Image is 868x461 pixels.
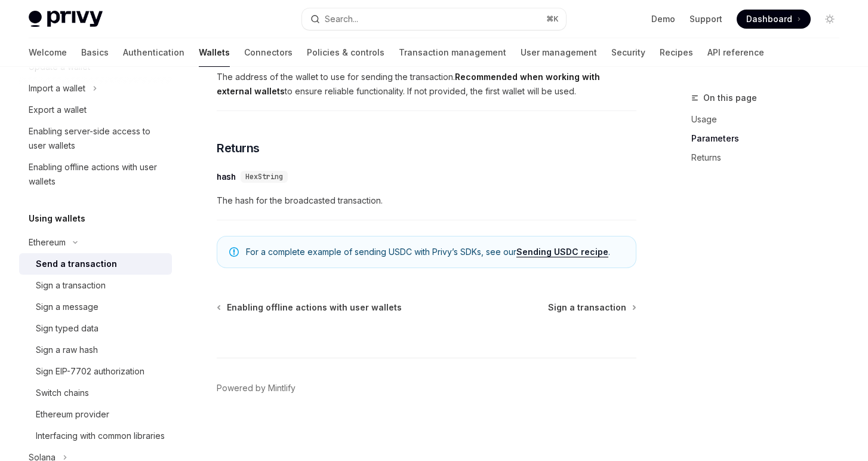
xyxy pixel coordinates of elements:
[29,81,85,96] div: Import a wallet
[707,38,764,67] a: API reference
[29,235,66,250] div: Ethereum
[36,386,89,400] div: Switch chains
[229,247,239,257] svg: Note
[399,38,506,67] a: Transaction management
[611,38,645,67] a: Security
[691,148,849,167] a: Returns
[19,361,172,382] a: Sign EIP-7702 authorization
[660,38,693,67] a: Recipes
[36,429,165,443] div: Interfacing with common libraries
[516,247,608,257] a: Sending USDC recipe
[19,99,172,121] a: Export a wallet
[81,38,109,67] a: Basics
[307,38,384,67] a: Policies & controls
[19,78,172,99] button: Import a wallet
[651,13,675,25] a: Demo
[36,300,99,314] div: Sign a message
[691,110,849,129] a: Usage
[19,275,172,296] a: Sign a transaction
[521,38,597,67] a: User management
[217,70,636,99] span: The address of the wallet to use for sending the transaction. to ensure reliable functionality. I...
[29,103,87,117] div: Export a wallet
[746,13,792,25] span: Dashboard
[29,124,165,153] div: Enabling server-side access to user wallets
[19,339,172,361] a: Sign a raw hash
[199,38,230,67] a: Wallets
[217,382,296,394] a: Powered by Mintlify
[691,129,849,148] a: Parameters
[36,364,144,379] div: Sign EIP-7702 authorization
[548,302,626,314] span: Sign a transaction
[548,302,635,314] a: Sign a transaction
[29,211,85,226] h5: Using wallets
[244,38,293,67] a: Connectors
[29,160,165,189] div: Enabling offline actions with user wallets
[690,13,722,25] a: Support
[29,11,103,27] img: light logo
[302,8,566,30] button: Search...⌘K
[19,382,172,404] a: Switch chains
[218,302,402,314] a: Enabling offline actions with user wallets
[546,14,559,24] span: ⌘ K
[36,278,106,293] div: Sign a transaction
[19,404,172,425] a: Ethereum provider
[36,257,117,271] div: Send a transaction
[19,121,172,156] a: Enabling server-side access to user wallets
[703,91,757,105] span: On this page
[246,246,624,258] span: For a complete example of sending USDC with Privy’s SDKs, see our .
[19,425,172,447] a: Interfacing with common libraries
[19,296,172,318] a: Sign a message
[245,172,283,182] span: HexString
[19,318,172,339] a: Sign typed data
[227,302,402,314] span: Enabling offline actions with user wallets
[19,232,172,253] button: Ethereum
[325,12,358,26] div: Search...
[737,10,811,29] a: Dashboard
[123,38,184,67] a: Authentication
[217,140,260,156] span: Returns
[19,253,172,275] a: Send a transaction
[29,38,67,67] a: Welcome
[36,321,99,336] div: Sign typed data
[36,343,98,357] div: Sign a raw hash
[820,10,839,29] button: Toggle dark mode
[217,171,236,183] div: hash
[217,193,636,208] span: The hash for the broadcasted transaction.
[36,407,109,422] div: Ethereum provider
[19,156,172,192] a: Enabling offline actions with user wallets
